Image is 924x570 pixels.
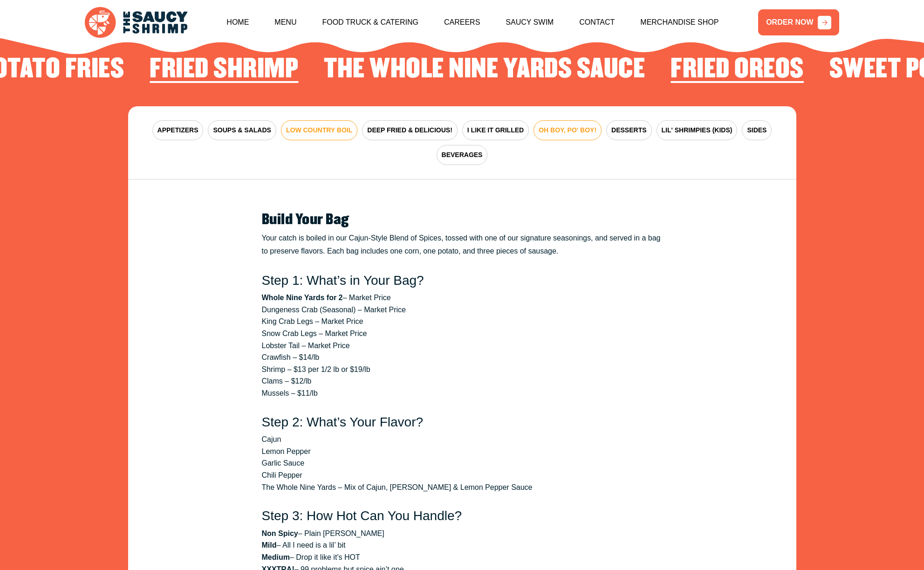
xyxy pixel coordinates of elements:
[152,120,204,140] button: APPETIZERS
[262,446,663,458] li: Lemon Pepper
[534,120,602,140] button: OH BOY, PO' BOY!
[262,212,663,228] h2: Build Your Bag
[262,539,663,551] li: – All I need is a lil’ bit
[262,414,663,430] h3: Step 2: What’s Your Flavor?
[262,292,663,304] li: – Market Price
[262,457,663,469] li: Garlic Sauce
[324,55,645,88] li: 2 of 4
[442,150,483,160] span: BEVERAGES
[157,125,198,135] span: APPETIZERS
[324,55,645,84] h2: The Whole Nine Yards Sauce
[150,55,298,84] h2: Fried Shrimp
[467,125,524,135] span: I LIKE IT GRILLED
[611,125,646,135] span: DESSERTS
[367,125,452,135] span: DEEP FRIED & DELICIOUS!
[262,433,663,446] li: Cajun
[262,273,663,288] h3: Step 1: What’s in Your Bag?
[742,120,772,140] button: SIDES
[262,316,663,328] li: King Crab Legs – Market Price
[362,120,458,140] button: DEEP FRIED & DELICIOUS!
[281,120,357,140] button: LOW COUNTRY BOIL
[640,2,719,42] a: Merchandise Shop
[150,55,298,88] li: 1 of 4
[322,2,418,42] a: Food Truck & Catering
[262,469,663,481] li: Chili Pepper
[213,125,271,135] span: SOUPS & SALADS
[262,294,343,302] strong: Whole Nine Yards for 2
[671,55,804,88] li: 3 of 4
[671,55,804,84] h2: Fried Oreos
[262,541,277,549] strong: Mild
[262,351,663,364] li: Crawfish – $14/lb
[437,145,488,165] button: BEVERAGES
[758,9,839,35] a: ORDER NOW
[262,481,663,494] li: The Whole Nine Yards – Mix of Cajun, [PERSON_NAME] & Lemon Pepper Sauce
[262,375,663,387] li: Clams – $12/lb
[262,553,290,561] strong: Medium
[662,125,732,135] span: LIL' SHRIMPIES (KIDS)
[274,2,296,42] a: Menu
[262,340,663,352] li: Lobster Tail – Market Price
[262,387,663,399] li: Mussels – $11/lb
[262,328,663,340] li: Snow Crab Legs – Market Price
[747,125,767,135] span: SIDES
[262,232,663,258] p: Your catch is boiled in our Cajun-Style Blend of Spices, tossed with one of our signature seasoni...
[262,364,663,376] li: Shrimp – $13 per 1/2 lb or $19/lb
[579,2,615,42] a: Contact
[506,2,554,42] a: Saucy Swim
[262,508,663,524] h3: Step 3: How Hot Can You Handle?
[262,528,663,540] li: – Plain [PERSON_NAME]
[606,120,651,140] button: DESSERTS
[208,120,276,140] button: SOUPS & SALADS
[657,120,738,140] button: LIL' SHRIMPIES (KIDS)
[286,125,352,135] span: LOW COUNTRY BOIL
[444,2,480,42] a: Careers
[262,551,663,563] li: – Drop it like it’s HOT
[85,7,187,38] img: logo
[262,529,298,537] strong: Non Spicy
[539,125,596,135] span: OH BOY, PO' BOY!
[462,120,529,140] button: I LIKE IT GRILLED
[262,304,663,316] li: Dungeness Crab (Seasonal) – Market Price
[226,2,249,42] a: Home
